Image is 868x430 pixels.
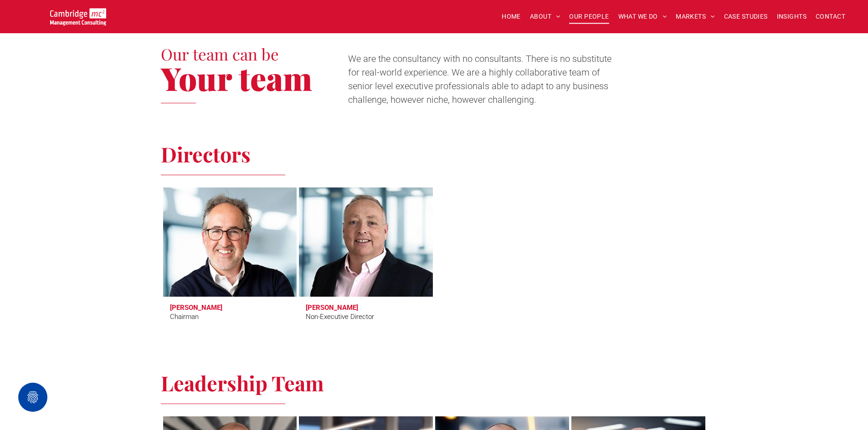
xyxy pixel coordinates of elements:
[497,10,525,24] a: HOME
[159,184,301,300] a: Tim Passingham | Chairman | Cambridge Management Consulting
[306,304,358,312] h3: [PERSON_NAME]
[719,10,772,24] a: CASE STUDIES
[614,10,672,24] a: WHAT WE DO
[772,10,811,24] a: INSIGHTS
[671,10,719,24] a: MARKETS
[161,56,312,99] span: Your team
[161,43,279,65] span: Our team can be
[348,53,611,105] span: We are the consultancy with no consultants. There is no substitute for real-world experience. We ...
[299,187,433,297] a: Richard Brown | Non-Executive Director | Cambridge Management Consulting
[525,10,565,24] a: ABOUT
[811,10,850,24] a: CONTACT
[170,304,222,312] h3: [PERSON_NAME]
[161,140,251,167] span: Directors
[306,312,374,322] div: Non-Executive Director
[565,10,613,24] a: OUR PEOPLE
[170,312,199,322] div: Chairman
[50,8,106,25] img: Go to Homepage
[161,369,324,396] span: Leadership Team
[50,10,106,19] a: Our People | Cambridge Management Consulting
